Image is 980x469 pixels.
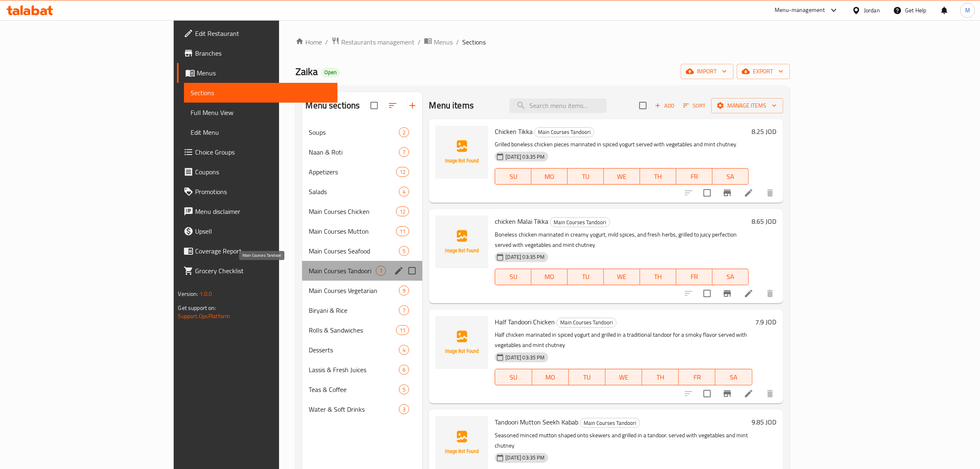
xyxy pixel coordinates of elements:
[679,369,715,385] button: FR
[195,266,331,276] span: Grocery Checklist
[365,97,383,114] span: Select all sections
[744,288,754,298] a: Edit menu item
[531,269,568,285] button: MO
[744,389,754,399] a: Edit menu item
[645,371,675,383] span: TH
[309,187,399,197] span: Salads
[399,187,409,197] div: items
[399,147,409,157] div: items
[403,96,422,115] button: Add section
[178,288,198,299] span: Version:
[640,168,676,185] button: TH
[424,37,453,47] a: Menus
[309,167,396,177] span: Appetizers
[571,271,601,283] span: TU
[184,83,338,103] a: Sections
[550,218,610,227] span: Main Courses Tandoori
[177,162,338,182] a: Coupons
[652,99,678,112] button: Add
[177,241,338,261] a: Coverage Report
[435,126,488,178] img: Chicken Tikka
[681,99,708,112] button: Sort
[195,226,331,236] span: Upsell
[177,221,338,241] a: Upsell
[687,66,727,77] span: import
[756,316,777,328] h6: 7.9 JOD
[502,454,548,462] span: [DATE] 03:35 PM
[760,183,780,203] button: delete
[642,369,679,385] button: TH
[396,227,409,235] span: 11
[302,320,422,340] div: Rolls & Sandwiches11
[502,253,548,261] span: [DATE] 03:35 PM
[191,108,331,117] span: Full Menu View
[698,285,716,302] span: Select to update
[535,127,594,137] span: Main Courses Tandoori
[399,287,409,295] span: 9
[399,305,409,315] div: items
[760,284,780,303] button: delete
[195,147,331,157] span: Choice Groups
[495,168,531,185] button: SU
[399,148,409,156] span: 7
[604,168,640,185] button: WE
[178,311,230,321] a: Support.OpsPlatform
[535,171,564,183] span: MO
[302,202,422,221] div: Main Courses Chicken12
[495,139,748,150] p: Grilled boneless chicken pieces marinated in spiced yogurt served with vegetables and mint chutney
[743,66,783,77] span: export
[698,385,716,402] span: Select to update
[309,206,396,216] span: Main Courses Chicken
[195,187,331,197] span: Promotions
[680,271,709,283] span: FR
[383,96,403,115] span: Sort sections
[399,365,409,375] div: items
[302,221,422,241] div: Main Courses Mutton11
[534,127,594,137] div: Main Courses Tandoori
[495,269,531,285] button: SU
[640,269,676,285] button: TH
[716,271,745,283] span: SA
[654,101,676,110] span: Add
[719,371,749,383] span: SA
[309,385,399,394] div: Teas & Coffee
[569,369,605,385] button: TU
[572,371,602,383] span: TU
[302,360,422,380] div: Lassis & Fresh Juices6
[502,153,548,161] span: [DATE] 03:35 PM
[341,37,414,47] span: Restaurants management
[396,167,409,177] div: items
[864,6,880,15] div: Jordan
[191,127,331,137] span: Edit Menu
[718,101,777,111] span: Manage items
[396,326,409,334] span: 11
[309,147,399,157] span: Naan & Roti
[331,37,414,47] a: Restaurants management
[604,269,640,285] button: WE
[399,307,409,314] span: 7
[744,188,754,198] a: Edit menu item
[177,202,338,221] a: Menu disclaimer
[712,168,749,185] button: SA
[302,162,422,182] div: Appetizers12
[510,98,607,113] input: search
[309,246,399,256] div: Main Courses Seafood
[752,126,777,137] h6: 8.25 JOD
[535,271,564,283] span: MO
[435,316,488,369] img: Half Tandoori Chicken
[532,369,569,385] button: MO
[495,416,578,428] span: Tandoori Mutton Seekh Kabab
[682,371,712,383] span: FR
[399,127,409,137] div: items
[643,171,673,183] span: TH
[309,286,399,295] span: Main Courses Vegetarian
[309,226,396,236] span: Main Courses Mutton
[418,37,421,47] li: /
[435,216,488,268] img: chicken Malai Tikka
[571,171,601,183] span: TU
[309,345,399,355] span: Desserts
[676,168,712,185] button: FR
[716,171,745,183] span: SA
